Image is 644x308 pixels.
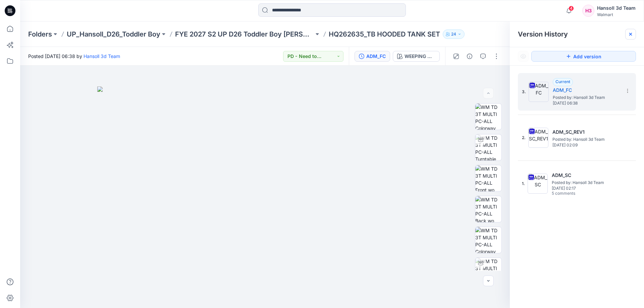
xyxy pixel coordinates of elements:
img: WM TD 3T MULTI PC-ALL Colorway wo Avatar [475,227,501,253]
button: Add version [531,51,636,62]
span: 2. [522,135,526,141]
span: Posted by: Hansoll 3d Team [553,94,620,101]
span: 5 comments [552,191,599,196]
div: Hansoll 3d Team [597,4,636,12]
img: WM TD 3T MULTI PC-ALL Turntable with Avatar [475,134,501,161]
button: Close [628,32,633,37]
button: Details [464,51,475,62]
span: Current [555,79,570,84]
div: ADM_FC [366,53,386,60]
span: 4 [569,6,574,11]
span: [DATE] 02:09 [552,143,620,147]
span: Posted [DATE] 06:38 by [28,53,120,60]
img: WM TD 3T MULTI PC-ALL Colorway wo Avatar [475,104,501,130]
img: ADM_FC [529,82,549,102]
a: FYE 2027 S2 UP D26 Toddler Boy [PERSON_NAME] [175,29,314,39]
a: UP_Hansoll_D26_Toddler Boy [67,29,160,39]
span: 3. [522,89,526,95]
button: 24 [443,29,465,39]
img: WM TD 3T MULTI PC-ALL Turntable with Avatar [475,258,501,284]
img: ADM_SC_REV1 [528,128,548,148]
div: H3 [582,5,594,17]
span: [DATE] 02:17 [552,186,619,191]
img: WM TD 3T MULTI PC-ALL Back wo Avatar [475,196,501,222]
button: ADM_FC [355,51,390,62]
p: 24 [451,30,456,38]
p: HQ262635_TB HOODED TANK SET [329,29,440,39]
button: Show Hidden Versions [518,51,529,62]
span: Posted by: Hansoll 3d Team [552,136,620,143]
img: ADM_SC [528,174,548,194]
h5: ADM_FC [553,86,620,94]
h5: ADM_SC_REV1 [552,128,620,136]
div: Walmart [597,12,636,17]
span: 1. [522,181,525,187]
span: Version History [518,30,568,38]
div: WEEPING WILLOW [405,53,435,60]
a: Hansoll 3d Team [84,53,120,59]
span: Posted by: Hansoll 3d Team [552,179,619,186]
button: WEEPING WILLOW [393,51,440,62]
h5: ADM_SC [552,171,619,179]
span: [DATE] 06:38 [553,101,620,106]
a: Folders [28,29,52,39]
img: WM TD 3T MULTI PC-ALL Front wo Avatar [475,165,501,191]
